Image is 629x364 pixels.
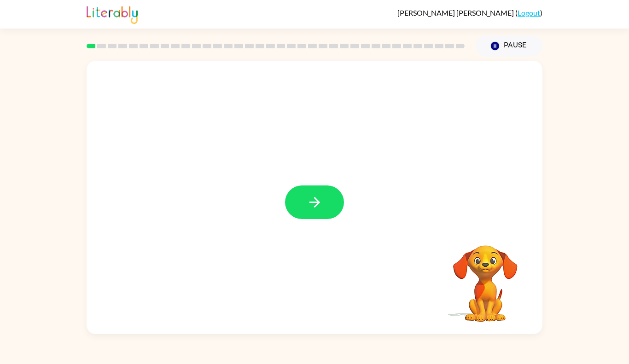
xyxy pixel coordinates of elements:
[87,4,138,24] img: Literably
[439,231,531,323] video: Your browser must support playing .mp4 files to use Literably. Please try using another browser.
[397,8,542,17] div: ( )
[476,35,542,57] button: Pause
[518,8,540,17] a: Logout
[397,8,515,17] span: [PERSON_NAME] [PERSON_NAME]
